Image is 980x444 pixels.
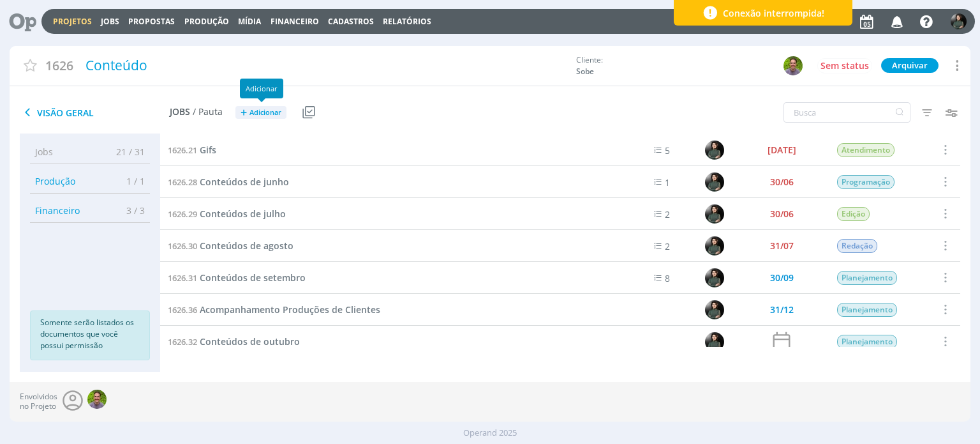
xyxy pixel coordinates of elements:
[184,16,229,27] a: Produção
[168,240,197,252] span: 1626.30
[665,144,671,157] span: 5
[706,300,725,319] img: M
[168,207,286,221] a: 1626.29Conteúdos de julho
[838,335,898,349] span: Planejamento
[770,241,794,250] div: 31/07
[128,16,175,27] span: Propostas
[379,17,435,27] button: Relatórios
[951,13,967,29] img: M
[168,208,197,220] span: 1626.29
[168,143,216,157] a: 1626.21Gifs
[783,56,803,76] button: T
[665,176,671,188] span: 1
[124,17,179,27] button: Propostas
[168,303,380,317] a: 1626.36Acompanhamento Produções de Clientes
[665,240,671,252] span: 2
[838,143,895,157] span: Atendimento
[706,236,725,256] img: M
[81,51,570,80] div: Conteúdo
[271,16,319,27] a: Financeiro
[168,271,306,285] a: 1626.31Conteúdos de setembro
[168,272,197,284] span: 1626.31
[706,332,725,351] img: M
[770,305,794,314] div: 31/12
[200,176,289,188] span: Conteúdos de junho
[838,175,895,189] span: Programação
[117,174,145,188] span: 1 / 1
[950,10,967,33] button: M
[238,16,261,27] a: Mídia
[168,336,197,348] span: 1626.32
[45,56,73,75] span: 1626
[665,208,671,220] span: 2
[20,105,170,120] span: Visão Geral
[53,16,92,27] a: Projetos
[35,145,53,158] span: Jobs
[576,54,803,77] div: Cliente:
[168,175,289,189] a: 1626.28Conteúdos de junho
[706,141,725,160] img: M
[35,204,80,217] span: Financeiro
[783,56,803,75] img: T
[200,335,300,348] span: Conteúdos de outubro
[35,174,75,188] span: Produção
[168,304,197,316] span: 1626.36
[117,204,145,217] span: 3 / 3
[235,106,286,119] button: +Adicionar
[770,210,794,218] div: 30/06
[168,144,197,156] span: 1626.21
[40,317,140,351] p: Somente serão listados os documentos que você possui permissão
[665,272,671,284] span: 8
[783,102,910,123] input: Busca
[838,303,898,317] span: Planejamento
[881,58,939,73] button: Arquivar
[168,176,197,188] span: 1626.28
[706,268,725,287] img: M
[770,273,794,282] div: 30/09
[20,392,57,411] span: Envolvidos no Projeto
[168,239,293,253] a: 1626.30Conteúdos de agosto
[328,16,374,27] span: Cadastros
[324,17,378,27] button: Cadastros
[249,109,281,117] span: Adicionar
[200,144,216,156] span: Gifs
[234,17,265,27] button: Mídia
[87,390,107,409] img: T
[200,208,286,220] span: Conteúdos de julho
[838,239,878,253] span: Redação
[200,240,293,252] span: Conteúdos de agosto
[768,146,796,155] div: [DATE]
[200,272,306,284] span: Conteúdos de setembro
[97,17,123,27] button: Jobs
[770,178,794,187] div: 30/06
[817,58,872,73] button: Sem status
[240,79,283,98] div: Adicionar
[101,16,119,27] a: Jobs
[267,17,323,27] button: Financeiro
[706,172,725,192] img: M
[107,145,145,158] span: 21 / 31
[838,271,898,285] span: Planejamento
[383,16,431,27] a: Relatórios
[838,207,870,221] span: Edição
[820,59,869,72] span: Sem status
[200,303,380,316] span: Acompanhamento Produções de Clientes
[706,204,725,224] img: M
[170,107,190,118] span: Jobs
[181,17,233,27] button: Produção
[576,66,672,77] span: Sobe
[241,106,247,119] span: +
[49,17,96,27] button: Projetos
[168,335,300,349] a: 1626.32Conteúdos de outubro
[193,107,223,118] span: / Pauta
[723,6,824,20] span: Conexão interrompida!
